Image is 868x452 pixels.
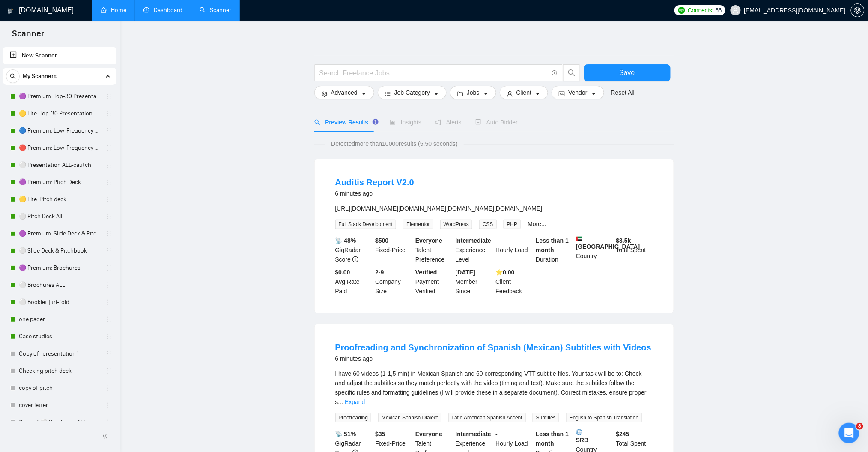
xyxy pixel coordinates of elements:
[496,431,498,437] b: -
[576,236,582,242] img: 🇦🇪
[457,90,463,97] span: folder
[105,368,112,374] span: holder
[3,68,116,448] li: My Scanners
[415,269,437,276] b: Verified
[564,69,580,77] span: search
[335,353,652,364] div: 6 minutes ago
[105,350,112,357] span: holder
[566,413,642,422] span: English to Spanish Translation
[611,88,635,97] a: Reset All
[101,6,126,14] a: homeHome
[105,213,112,220] span: holder
[378,86,447,99] button: barsJob Categorycaret-down
[496,269,515,276] b: ⭐️ 0.00
[536,431,569,447] b: Less than 1 month
[507,90,513,97] span: user
[105,230,112,237] span: holder
[415,431,442,437] b: Everyone
[535,90,541,97] span: caret-down
[335,343,652,352] a: Proofreading and Synchronization of Spanish (Mexican) Subtitles with Videos
[619,67,635,78] span: Save
[716,6,722,15] span: 66
[19,225,100,242] a: 🟣 Premium: Slide Deck & Pitchbook
[335,369,653,407] div: I have 60 videos (1-1,5 min) in Mexican Spanish and 60 corresponding VTT subtitle files. Your tas...
[102,432,110,440] span: double-left
[19,259,100,277] a: 🟣 Premium: Brochures
[19,345,100,362] a: Copy of "presentation"
[496,237,498,244] b: -
[856,423,863,430] span: 8
[335,237,356,244] b: 📡 48%
[352,256,358,262] span: info-circle
[563,64,580,81] button: search
[19,311,100,328] a: one pager
[591,90,597,97] span: caret-down
[394,88,430,97] span: Job Category
[454,236,494,264] div: Experience Level
[105,179,112,186] span: holder
[105,247,112,254] span: holder
[552,86,604,99] button: idcardVendorcaret-down
[19,174,100,191] a: 🟣 Premium: Pitch Deck
[19,157,100,174] a: ⚪ Presentation ALL-cautch
[375,237,388,244] b: $ 500
[105,402,112,409] span: holder
[314,119,376,126] span: Preview Results
[335,431,356,437] b: 📡 51%
[105,316,112,323] span: holder
[576,429,613,443] b: SRB
[322,90,328,97] span: setting
[335,220,397,229] span: Full Stack Development
[19,191,100,208] a: 🟡 Lite: Pitch deck
[415,237,442,244] b: Everyone
[19,294,100,311] a: ⚪ Booklet | tri-fold...
[851,7,864,14] span: setting
[314,86,374,99] button: settingAdvancedcaret-down
[314,119,320,125] span: search
[533,413,559,422] span: Subtitles
[494,236,534,264] div: Hourly Load
[390,119,396,125] span: area-chart
[552,70,558,76] span: info-circle
[403,220,433,229] span: Elementor
[105,265,112,271] span: holder
[19,414,100,431] a: Copy of ⚪ Brochures ALL
[678,7,685,14] img: upwork-logo.png
[23,68,57,85] span: My Scanners
[385,90,391,97] span: bars
[534,236,574,264] div: Duration
[7,4,13,18] img: logo
[335,370,647,405] span: I have 60 videos (1-1,5 min) in Mexican Spanish and 60 corresponding VTT subtitle files. Your tas...
[839,423,859,443] iframe: Intercom live chat
[851,3,865,17] button: setting
[105,196,112,203] span: holder
[335,178,414,187] a: Auditis Report V2.0
[105,93,112,100] span: holder
[19,208,100,225] a: ⚪ Pitch Deck All
[19,277,100,294] a: ⚪ Brochures ALL
[19,88,100,105] a: 🟣 Premium: Top-30 Presentation Keywords
[335,204,653,213] div: https://www.upwork.com/freelancers/~01d88e888c2e55b33chttps://www.upwork.com/freelancers/~01d88e8...
[614,236,655,264] div: Total Spent
[3,47,116,64] li: New Scanner
[456,269,475,276] b: [DATE]
[440,220,472,229] span: WordPress
[105,299,112,306] span: holder
[105,145,112,151] span: holder
[456,237,491,244] b: Intermediate
[19,397,100,414] a: cover letter
[851,7,865,14] a: setting
[335,413,372,422] span: Proofreading
[450,86,496,99] button: folderJobscaret-down
[6,73,19,79] span: search
[19,105,100,122] a: 🟡 Lite: Top-30 Presentation Keywords
[733,7,739,13] span: user
[688,6,713,15] span: Connects:
[361,90,367,97] span: caret-down
[331,88,358,97] span: Advanced
[433,90,439,97] span: caret-down
[483,90,489,97] span: caret-down
[576,236,640,250] b: [GEOGRAPHIC_DATA]
[448,413,526,422] span: Latin American Spanish Accent
[105,127,112,134] span: holder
